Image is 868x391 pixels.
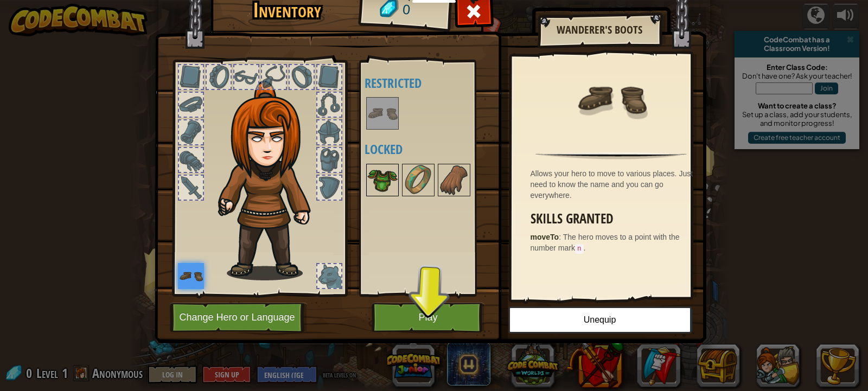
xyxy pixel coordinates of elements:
button: Play [372,303,485,332]
h4: Restricted [365,76,501,90]
button: Unequip [508,306,692,334]
span: The hero moves to a point with the number mark . [531,233,680,252]
img: hr.png [535,152,686,159]
img: portrait.png [576,63,647,134]
h2: Wanderer's Boots [548,24,650,36]
img: portrait.png [439,165,469,195]
button: Change Hero or Language [170,303,308,332]
div: Allows your hero to move to various places. Just need to know the name and you can go everywhere. [531,168,698,201]
img: portrait.png [367,98,398,129]
img: portrait.png [403,165,433,195]
h4: Locked [365,142,501,156]
h3: Skills Granted [531,211,698,226]
img: hair_f2.png [213,81,330,280]
span: : [559,233,563,241]
strong: moveTo [531,233,559,241]
img: portrait.png [367,165,398,195]
img: portrait.png [178,263,204,289]
code: n [575,244,584,254]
